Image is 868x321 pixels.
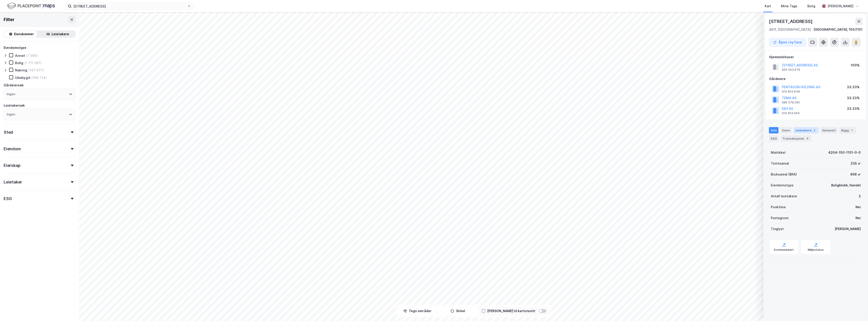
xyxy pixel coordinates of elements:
[851,161,861,166] div: 235 ㎡
[4,196,12,201] div: ESG
[4,45,26,50] div: Eiendomstype
[845,299,868,321] iframe: Chat Widget
[847,95,860,101] div: 33.33%
[856,215,861,221] div: Nei
[769,127,779,133] div: Info
[4,179,22,185] div: Leietaker
[769,54,862,60] div: Hjemmelshaver
[4,163,20,168] div: Eierskap
[771,193,797,199] div: Antall leietakere
[439,306,477,316] button: Sirkel
[771,204,786,210] div: Punktleie
[831,183,861,188] div: Boligblokk, Handel
[771,161,789,166] div: Tomteareal
[24,61,42,65] div: (1 711 597)
[4,83,24,88] div: Gårdeiersøk
[398,306,437,316] button: Tegn områder
[771,215,789,221] div: Festegrunn
[828,150,861,155] div: 4204-150-1151-0-0
[765,3,771,9] div: Kart
[769,76,862,82] div: Gårdeiere
[769,18,813,25] div: [STREET_ADDRESS]
[794,127,819,133] div: Leietakere
[807,3,815,9] div: Bolig
[7,112,15,117] div: Ingen
[805,136,810,141] div: 6
[850,128,854,133] div: 1
[782,68,800,72] div: 926 543 679
[781,3,797,9] div: Mine Tags
[812,128,817,133] div: 2
[839,127,856,133] div: Bygg
[72,3,187,10] input: Søk på adresse, matrikkel, gårdeiere, leietakere eller personer
[769,38,806,47] button: Åpne i ny fane
[782,111,800,115] div: 919 853 964
[15,75,30,80] div: Ubebygd
[52,31,69,37] div: Leietakere
[782,90,800,93] div: 919 853 948
[26,53,38,58] div: (7 596)
[31,75,47,80] div: (599 724)
[4,130,13,135] div: Sted
[15,61,23,65] div: Bolig
[780,127,792,133] div: Eiere
[835,226,861,232] div: [PERSON_NAME]
[7,91,15,97] div: Ingen
[7,2,55,10] img: logo.f888ab2527a4732fd821a326f86c7f29.svg
[808,248,824,252] div: Miljøstatus
[850,172,861,177] div: 498 ㎡
[771,150,786,155] div: Matrikkel
[771,226,784,232] div: Tinglyst
[851,63,860,68] div: 100%
[782,101,800,104] div: 986 578 285
[847,84,860,90] div: 33.33%
[771,172,797,177] div: Bruksareal (BRA)
[828,3,853,9] div: [PERSON_NAME]
[4,146,21,152] div: Eiendom
[28,68,44,72] div: (147 977)
[15,53,25,58] div: Annet
[769,27,811,32] div: 4611, [GEOGRAPHIC_DATA]
[15,68,27,72] div: Næring
[856,204,861,210] div: Nei
[771,183,794,188] div: Eiendomstype
[769,135,779,142] div: ESG
[781,135,812,142] div: Transaksjoner
[4,16,15,23] div: Filter
[774,248,794,252] div: Kommunekart
[4,103,25,108] div: Leietakersøk
[813,27,863,32] div: [GEOGRAPHIC_DATA], 150/1151
[821,127,838,133] div: Datasett
[14,31,34,37] div: Eiendommer
[847,106,860,111] div: 33.33%
[487,308,535,314] div: [PERSON_NAME] til kartutsnitt
[859,193,861,199] div: 2
[845,299,868,321] div: Kontrollprogram for chat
